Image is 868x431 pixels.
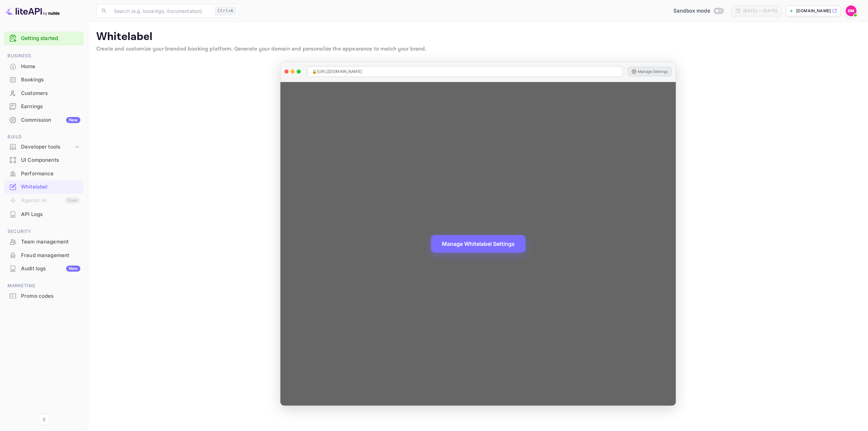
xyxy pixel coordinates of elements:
[4,133,84,141] span: Build
[4,52,84,60] span: Business
[846,5,856,16] img: Dylan McLean
[21,292,80,300] div: Promo codes
[4,100,84,113] a: Earnings
[4,262,84,275] div: Audit logsNew
[4,249,84,261] a: Fraud management
[96,45,860,53] p: Create and customize your branded booking platform. Generate your domain and personalize the appe...
[21,170,80,178] div: Performance
[21,76,80,84] div: Bookings
[38,413,50,426] button: Collapse navigation
[4,100,84,113] div: Earnings
[21,90,80,97] div: Customers
[4,114,84,127] div: CommissionNew
[4,208,84,220] a: API Logs
[66,266,80,272] div: New
[671,7,726,15] div: Switch to Production mode
[21,143,74,151] div: Developer tools
[4,235,84,248] a: Team management
[431,235,526,253] button: Manage Whitelabel Settings
[4,60,84,73] div: Home
[21,211,80,218] div: API Logs
[4,262,84,275] a: Audit logsNew
[4,87,84,100] div: Customers
[4,180,84,194] div: Whitelabel
[628,67,672,76] button: Manage Settings
[673,7,710,15] span: Sandbox mode
[312,68,362,75] span: 🔒 [URL][DOMAIN_NAME]
[4,208,84,221] div: API Logs
[4,114,84,126] a: CommissionNew
[4,290,84,302] a: Promo codes
[743,8,777,14] div: [DATE] — [DATE]
[96,30,860,44] p: Whitelabel
[21,103,80,111] div: Earnings
[5,5,60,16] img: LiteAPI logo
[21,156,80,164] div: UI Components
[4,87,84,99] a: Customers
[4,167,84,180] a: Performance
[4,73,84,86] div: Bookings
[4,290,84,303] div: Promo codes
[21,35,80,42] a: Getting started
[66,117,80,123] div: New
[21,63,80,71] div: Home
[4,154,84,166] a: UI Components
[4,180,84,193] a: Whitelabel
[4,228,84,235] span: Security
[21,116,80,124] div: Commission
[796,8,831,14] p: [DOMAIN_NAME]
[4,282,84,290] span: Marketing
[21,265,80,273] div: Audit logs
[21,238,80,246] div: Team management
[4,73,84,86] a: Bookings
[110,4,212,18] input: Search (e.g. bookings, documentation)
[4,32,84,45] div: Getting started
[21,183,80,191] div: Whitelabel
[4,141,84,153] div: Developer tools
[4,60,84,73] a: Home
[21,252,80,259] div: Fraud management
[215,6,236,15] div: Ctrl+K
